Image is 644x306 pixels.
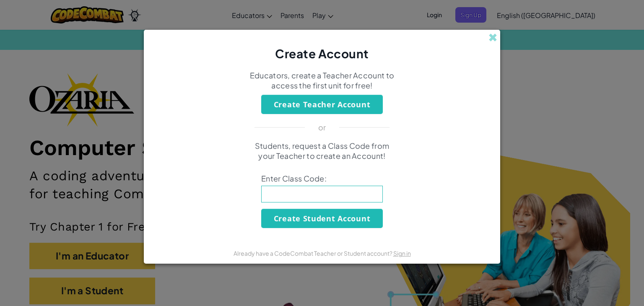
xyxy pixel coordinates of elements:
button: Create Student Account [261,209,383,228]
span: Already have a CodeCombat Teacher or Student account? [234,249,393,257]
p: Educators, create a Teacher Account to access the first unit for free! [249,70,395,91]
p: or [318,122,326,132]
span: Create Account [275,46,369,61]
p: Students, request a Class Code from your Teacher to create an Account! [249,141,395,161]
span: Enter Class Code: [261,174,383,184]
a: Sign in [393,249,411,257]
button: Create Teacher Account [261,95,383,114]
